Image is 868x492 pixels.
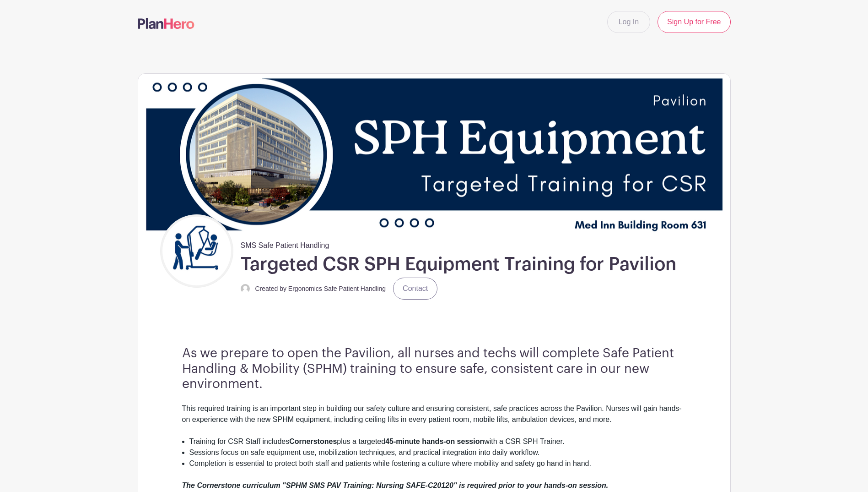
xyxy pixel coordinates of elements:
[289,437,337,445] strong: Cornerstones
[385,437,484,445] strong: 45-minute hands-on session
[182,346,686,392] h3: As we prepare to open the Pavilion, all nurses and techs will complete Safe Patient Handling & Mo...
[241,253,676,276] h1: Targeted CSR SPH Equipment Training for Pavilion
[138,74,730,236] img: event_banner_9855.png
[241,236,329,251] span: SMS Safe Patient Handling
[607,11,650,33] a: Log In
[189,458,686,469] li: Completion is essential to protect both staff and patients while fostering a culture where mobili...
[241,284,250,293] img: default-ce2991bfa6775e67f084385cd625a349d9dcbb7a52a09fb2fda1e96e2d18dcdb.png
[182,403,686,436] div: This required training is an important step in building our safety culture and ensuring consisten...
[393,278,437,300] a: Contact
[138,18,194,29] img: logo-507f7623f17ff9eddc593b1ce0a138ce2505c220e1c5a4e2b4648c50719b7d32.svg
[658,11,730,33] a: Sign Up for Free
[255,285,386,292] small: Created by Ergonomics Safe Patient Handling
[189,436,686,447] li: Training for CSR Staff includes plus a targeted with a CSR SPH Trainer.
[189,447,686,458] li: Sessions focus on safe equipment use, mobilization techniques, and practical integration into dai...
[162,217,231,285] img: Untitled%20design.png
[182,481,609,489] em: The Cornerstone curriculum "SPHM SMS PAV Training: Nursing SAFE-C20120" is required prior to your...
